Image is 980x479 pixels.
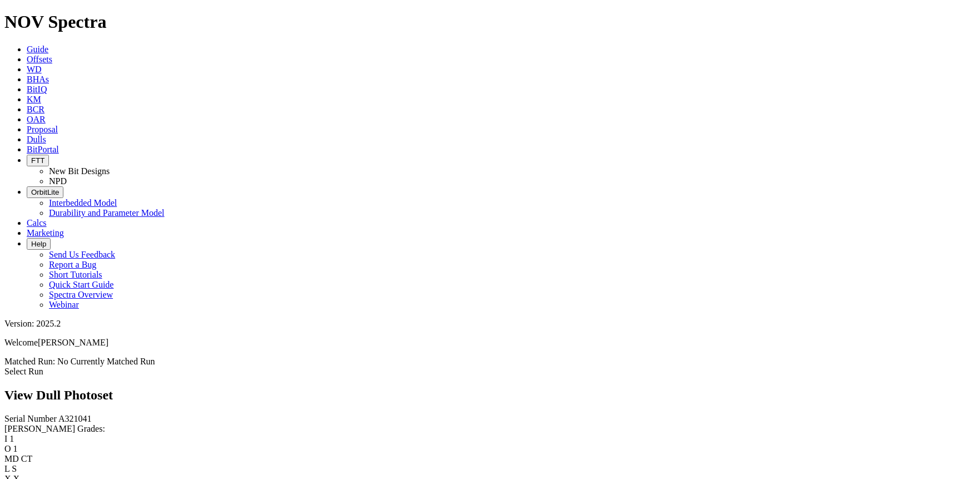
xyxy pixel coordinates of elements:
[4,464,9,473] label: L
[4,338,976,348] p: Welcome
[27,115,46,124] a: OAR
[4,357,55,366] span: Matched Run:
[49,280,113,289] a: Quick Start Guide
[4,367,43,376] a: Select Run
[27,155,49,166] button: FTT
[27,186,63,198] button: OrbitLite
[27,218,47,228] a: Calcs
[49,208,165,218] a: Durability and Parameter Model
[12,464,17,473] span: S
[58,414,92,423] span: A321041
[27,75,49,84] a: BHAs
[4,414,57,423] label: Serial Number
[27,228,64,238] a: Marketing
[27,55,52,64] a: Offsets
[31,188,59,196] span: OrbitLite
[49,270,102,279] a: Short Tutorials
[49,290,113,299] a: Spectra Overview
[9,434,14,443] span: 1
[13,444,18,453] span: 1
[27,95,41,104] a: KM
[27,135,46,144] a: Dulls
[4,454,19,463] label: MD
[27,45,48,54] a: Guide
[57,357,155,366] span: No Currently Matched Run
[27,125,58,134] a: Proposal
[31,240,46,248] span: Help
[49,166,110,176] a: New Bit Designs
[21,454,32,463] span: CT
[31,156,44,165] span: FTT
[49,176,67,186] a: NPD
[49,300,79,309] a: Webinar
[49,250,115,259] a: Send Us Feedback
[27,238,51,250] button: Help
[27,65,42,74] a: WD
[4,434,7,443] label: I
[27,85,47,94] a: BitIQ
[4,444,11,453] label: O
[27,145,59,154] a: BitPortal
[4,12,976,32] h1: NOV Spectra
[27,105,44,114] a: BCR
[38,338,108,347] span: [PERSON_NAME]
[4,319,976,329] div: Version: 2025.2
[4,388,976,403] h2: View Dull Photoset
[4,424,976,434] div: [PERSON_NAME] Grades:
[49,198,117,208] a: Interbedded Model
[49,260,96,269] a: Report a Bug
